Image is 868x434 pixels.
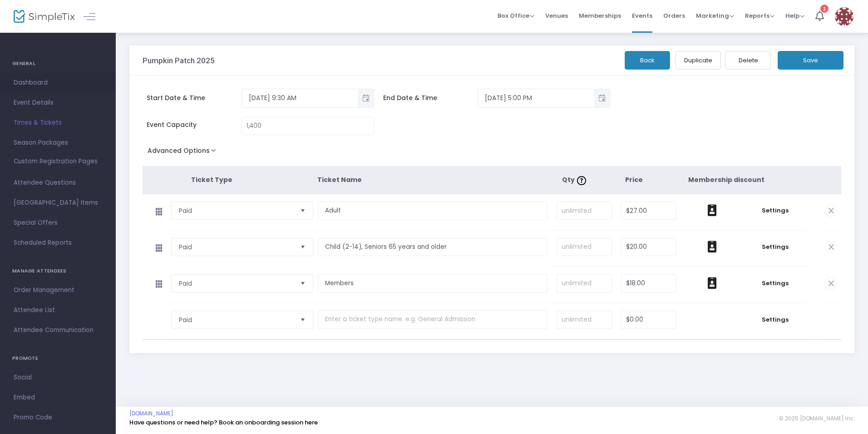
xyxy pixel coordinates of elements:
button: Delete [725,51,771,70]
button: Select [296,238,309,256]
span: Ticket Type [191,175,232,184]
span: Order Management [14,284,102,296]
span: Orders [663,4,685,27]
span: Venues [545,4,568,27]
button: Back [625,51,670,70]
span: Paid [179,206,293,215]
input: unlimited [557,275,612,292]
span: End Date & Time [383,93,478,103]
input: Price [621,202,676,219]
input: Price [621,238,676,256]
span: Help [785,11,804,20]
input: Enter a ticket type name. e.g. General Admission [318,310,547,329]
span: Box Office [498,11,534,20]
h4: GENERAL [12,55,104,73]
button: Toggle popup [594,89,610,107]
button: Select [296,275,309,292]
span: © 2025 [DOMAIN_NAME] Inc. [779,415,854,422]
button: Select [296,202,309,219]
span: Season Packages [14,137,102,149]
span: Marketing [696,11,734,20]
input: unlimited [557,311,612,328]
span: Events [632,4,652,27]
input: Enter a ticket type name. e.g. General Admission [318,202,547,220]
button: Save [778,51,843,70]
span: Settings [748,315,802,324]
span: Qty [562,175,588,184]
span: Social [14,372,102,384]
span: Embed [14,392,102,404]
span: Scheduled Reports [14,237,102,249]
span: Dashboard [14,77,102,89]
span: Event Capacity [147,120,242,130]
span: Settings [748,206,802,215]
input: Enter a ticket type name. e.g. General Admission [318,238,547,257]
span: Paid [179,279,293,288]
input: Enter a ticket type name. e.g. General Admission [318,274,547,293]
input: unlimited [557,202,612,219]
h4: PROMOTE [12,349,104,368]
button: Duplicate [676,51,721,70]
button: Select [296,311,309,328]
input: Select date & time [242,91,358,106]
span: Times & Tickets [14,117,102,129]
input: Price [621,311,676,328]
input: Price [621,275,676,292]
input: Select date & time [478,91,594,106]
span: Promo Code [14,412,102,424]
span: Special Offers [14,217,102,229]
span: Memberships [579,4,621,27]
span: Attendee List [14,304,102,316]
span: Attendee Communication [14,324,102,336]
span: Settings [748,242,802,252]
img: question-mark [577,176,586,185]
span: Reports [745,11,774,20]
button: Toggle popup [358,89,374,107]
span: Membership discount [688,175,764,184]
span: Paid [179,242,293,252]
span: Start Date & Time [147,93,242,103]
span: Event Details [14,97,102,109]
a: [DOMAIN_NAME] [129,410,173,417]
span: Price [625,175,643,184]
button: Advanced Options [143,144,225,161]
span: [GEOGRAPHIC_DATA] Items [14,197,102,209]
span: Attendee Questions [14,177,102,189]
span: Custom Registration Pages [14,157,98,166]
h4: MANAGE ATTENDEES [12,262,104,280]
span: Ticket Name [317,175,362,184]
input: unlimited [557,238,612,256]
span: Settings [748,279,802,288]
a: Have questions or need help? Book an onboarding session here [129,418,318,427]
div: 1 [820,5,829,13]
span: Paid [179,315,293,324]
h3: Pumpkin Patch 2025 [143,56,215,65]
